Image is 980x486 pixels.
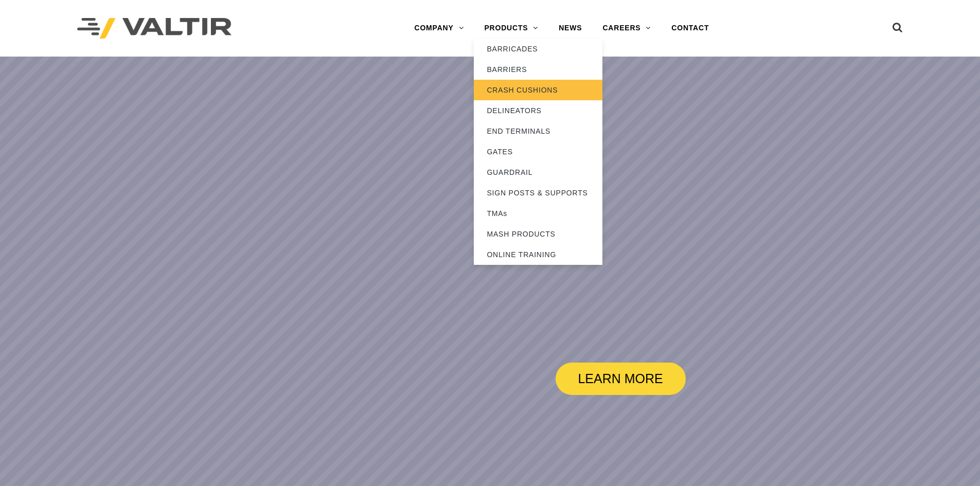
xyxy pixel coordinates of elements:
a: CAREERS [592,18,661,39]
a: GATES [474,141,602,162]
a: ONLINE TRAINING [474,244,602,265]
a: BARRICADES [474,39,602,59]
a: PRODUCTS [474,18,548,39]
a: END TERMINALS [474,121,602,141]
a: COMPANY [404,18,474,39]
a: GUARDRAIL [474,162,602,183]
a: SIGN POSTS & SUPPORTS [474,183,602,203]
a: NEWS [548,18,592,39]
a: DELINEATORS [474,100,602,121]
a: TMAs [474,203,602,224]
img: Valtir [77,18,231,39]
a: BARRIERS [474,59,602,80]
a: CRASH CUSHIONS [474,80,602,100]
a: CONTACT [661,18,719,39]
a: LEARN MORE [556,363,686,395]
a: MASH PRODUCTS [474,224,602,244]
